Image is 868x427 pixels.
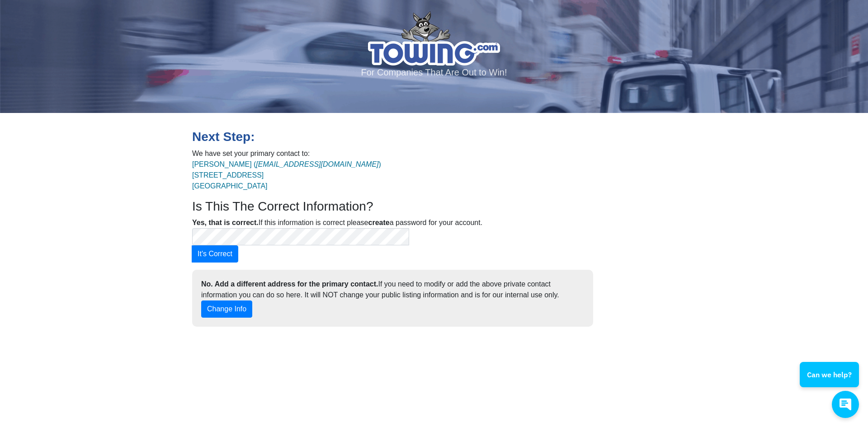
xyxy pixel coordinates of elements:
strong: Next Step: [192,130,255,144]
div: If you need to modify or add the above private contact information you can do so here. It will NO... [194,279,591,318]
button: It's Correct [192,245,238,263]
div: If this information is correct please a password for your account. [185,217,600,327]
iframe: Conversations [793,337,868,427]
button: Change Info [201,300,252,318]
p: For Companies That Are Out to Win! [11,66,857,79]
div: We have set your primary contact to: [185,148,462,218]
input: Recipient's username [192,228,409,245]
img: logo [368,11,500,66]
em: [EMAIL_ADDRESS][DOMAIN_NAME] [256,160,378,168]
strong: Yes, that is correct. [192,219,259,226]
h3: Is This The Correct Information? [192,199,455,214]
strong: No. Add a different address for the primary contact. [201,280,378,288]
blockquote: [PERSON_NAME] ( ) [STREET_ADDRESS] [GEOGRAPHIC_DATA] [192,159,455,192]
strong: create [368,219,390,226]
